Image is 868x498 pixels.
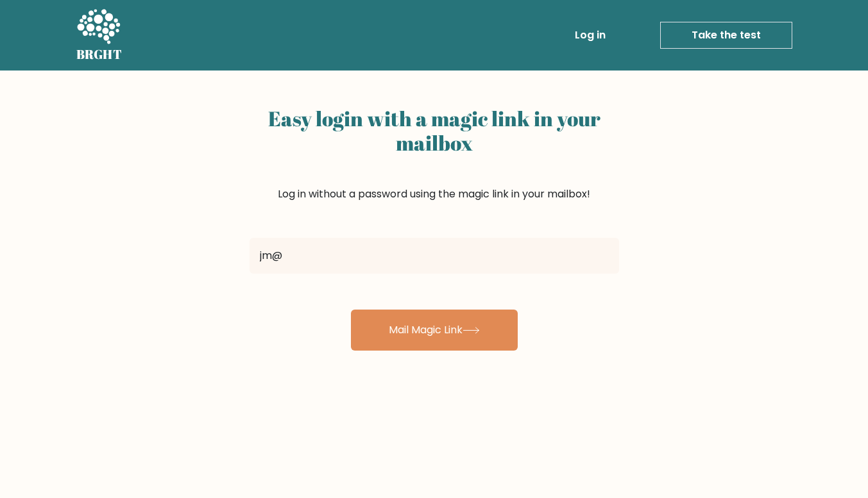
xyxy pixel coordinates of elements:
[250,106,619,156] h2: Easy login with a magic link in your mailbox
[76,47,123,62] h5: BRGHT
[570,22,611,48] a: Log in
[351,310,518,351] button: Mail Magic Link
[76,5,123,65] a: BRGHT
[250,101,619,233] div: Log in without a password using the magic link in your mailbox!
[660,22,792,49] a: Take the test
[250,238,619,274] input: Email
